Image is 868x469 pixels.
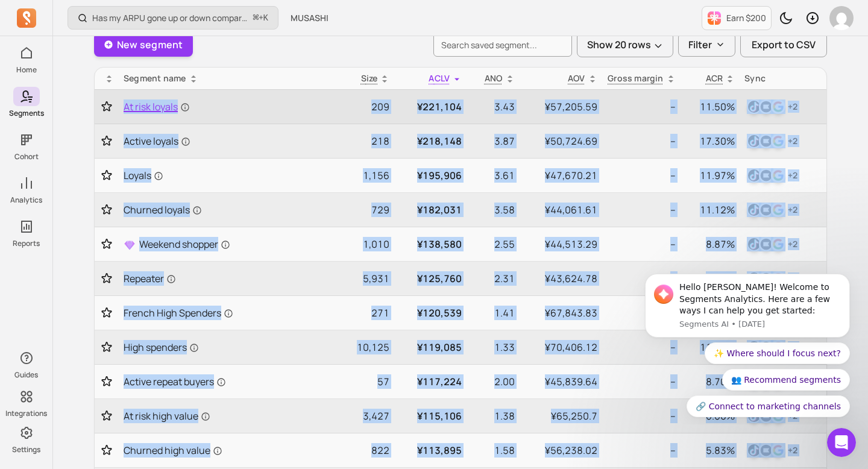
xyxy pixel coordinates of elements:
[124,271,333,286] a: Repeater
[471,271,514,286] p: 2.31
[788,204,797,216] p: + 2
[788,101,797,113] p: + 2
[343,134,389,148] p: 218
[124,134,190,148] span: Active loyals
[607,99,676,114] p: --
[759,203,773,217] img: klaviyo
[99,410,114,422] button: Toggle favorite
[99,341,114,353] button: Toggle favorite
[607,306,676,320] p: --
[771,443,785,458] img: google
[253,11,268,24] span: +
[343,168,389,183] p: 1,156
[771,168,785,183] img: google
[433,33,572,57] input: search
[99,307,114,319] button: Toggle favorite
[607,409,676,423] p: --
[706,72,723,84] p: ACR
[744,166,800,185] button: tiktokklaviyogoogle+2
[343,99,389,114] p: 209
[744,97,800,116] button: tiktokklaviyogoogle+2
[524,168,597,183] p: ¥47,670.21
[524,374,597,389] p: ¥45,839.64
[139,237,230,251] span: Weekend shopper
[607,168,676,183] p: --
[14,152,39,162] p: Cohort
[399,409,462,423] p: ¥115,106
[399,203,462,217] p: ¥182,031
[471,374,514,389] p: 2.00
[788,169,797,181] p: + 2
[744,200,800,219] button: tiktokklaviyogoogle+2
[253,11,259,26] kbd: ⌘
[627,263,868,424] iframe: Intercom notifications message
[607,340,676,354] p: --
[99,135,114,147] button: Toggle favorite
[343,340,389,354] p: 10,125
[99,444,114,456] button: Toggle favorite
[343,443,389,458] p: 822
[124,168,333,183] a: Loyals
[399,237,462,251] p: ¥138,580
[399,271,462,286] p: ¥125,760
[568,72,585,84] p: AOV
[577,32,673,57] button: Show 20 rows
[471,443,514,458] p: 1.58
[124,374,333,389] a: Active repeat buyers
[124,443,222,458] span: Churned high value
[92,12,248,24] p: Has my ARPU gone up or down compared to last month or last year?
[607,271,676,286] p: --
[291,12,329,24] span: MUSASHI
[747,203,761,217] img: tiktok
[124,443,333,458] a: Churned high value
[759,168,773,183] img: klaviyo
[343,237,389,251] p: 1,010
[399,374,462,389] p: ¥117,224
[399,340,462,354] p: ¥119,085
[361,72,378,84] span: Size
[124,340,333,354] a: High spenders
[124,99,190,114] span: At risk loyals
[10,195,42,205] p: Analytics
[759,237,773,251] img: klaviyo
[471,306,514,320] p: 1.41
[68,6,278,30] button: Has my ARPU gone up or down compared to last month or last year?⌘+K
[9,109,44,118] p: Segments
[678,33,735,57] button: Filter
[99,101,114,113] button: Toggle favorite
[747,443,761,458] img: tiktok
[14,370,38,380] p: Guides
[124,168,163,183] span: Loyals
[524,409,597,423] p: ¥65,250.7
[759,99,773,114] img: klaviyo
[747,168,761,183] img: tiktok
[524,271,597,286] p: ¥43,624.78
[471,134,514,148] p: 3.87
[726,12,766,24] p: Earn $200
[829,6,854,30] img: avatar
[752,37,816,52] span: Export to CSV
[124,340,199,354] span: High spenders
[343,409,389,423] p: 3,427
[747,237,761,251] img: tiktok
[124,306,333,320] a: French High Spenders
[688,37,712,52] p: Filter
[685,203,735,217] p: 11.12%
[343,203,389,217] p: 729
[524,340,597,354] p: ¥70,406.12
[788,135,797,147] p: + 2
[608,72,664,84] p: Gross margin
[124,409,333,423] a: At risk high value
[16,65,37,75] p: Home
[607,203,676,217] p: --
[485,72,503,84] span: ANO
[399,306,462,320] p: ¥120,539
[471,237,514,251] p: 2.55
[524,134,597,148] p: ¥50,724.69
